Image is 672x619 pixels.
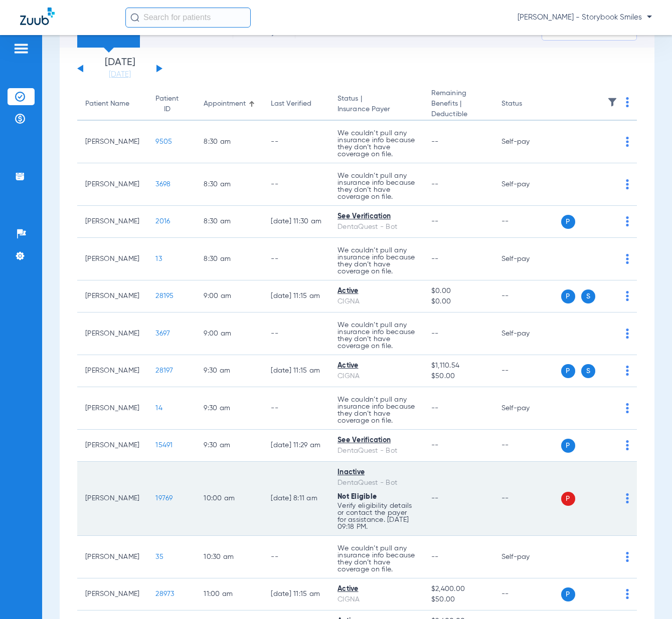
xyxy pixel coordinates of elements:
div: See Verification [338,211,415,222]
td: 11:00 AM [196,578,263,610]
td: 9:30 AM [196,387,263,430]
div: Last Verified [271,99,311,109]
span: [PERSON_NAME] - Storybook Smiles [518,13,652,23]
img: group-dot-blue.svg [626,291,629,301]
td: Self-pay [493,238,561,280]
a: [DATE] [90,70,150,80]
img: group-dot-blue.svg [626,97,629,107]
div: Patient ID [155,94,188,115]
div: Patient ID [155,94,179,115]
td: -- [493,206,561,238]
td: -- [493,280,561,313]
div: Last Verified [271,99,321,109]
span: S [581,289,595,303]
div: Active [338,584,415,594]
span: P [561,289,575,303]
span: -- [431,255,439,262]
span: -- [431,405,439,412]
div: DentaQuest - Bot [338,446,415,456]
p: Verify eligibility details or contact the payer for assistance. [DATE] 09:18 PM. [338,502,415,530]
td: [PERSON_NAME] [77,355,147,387]
td: [PERSON_NAME] [77,387,147,430]
span: 28197 [155,367,173,374]
td: [DATE] 11:15 AM [263,578,329,610]
td: 8:30 AM [196,238,263,280]
td: 9:30 AM [196,355,263,387]
div: See Verification [338,435,415,446]
img: group-dot-blue.svg [626,366,629,376]
div: DentaQuest - Bot [338,222,415,232]
p: We couldn’t pull any insurance info because they don’t have coverage on file. [338,130,415,158]
td: 9:00 AM [196,280,263,313]
p: We couldn’t pull any insurance info because they don’t have coverage on file. [338,322,415,350]
td: -- [263,536,329,578]
td: -- [263,121,329,163]
li: [DATE] [90,58,150,80]
img: group-dot-blue.svg [626,589,629,599]
span: 9505 [155,138,172,145]
div: Active [338,286,415,296]
td: 8:30 AM [196,163,263,206]
td: [PERSON_NAME] [77,163,147,206]
td: -- [263,238,329,280]
td: [PERSON_NAME] [77,578,147,610]
td: Self-pay [493,387,561,430]
td: 10:30 AM [196,536,263,578]
span: 28973 [155,590,174,597]
span: 15491 [155,442,173,449]
span: 3698 [155,181,171,188]
td: [PERSON_NAME] [77,462,147,536]
span: $50.00 [431,371,485,382]
span: $0.00 [431,296,485,307]
div: Patient Name [85,99,129,109]
td: Self-pay [493,121,561,163]
th: Status [493,88,561,121]
div: Inactive [338,467,415,478]
span: S [581,364,595,378]
td: [PERSON_NAME] [77,313,147,355]
span: P [561,215,575,229]
span: 14 [155,405,162,412]
span: P [561,439,575,453]
th: Remaining Benefits | [423,88,493,121]
span: -- [431,442,439,449]
td: [DATE] 11:29 AM [263,430,329,462]
th: Status | [329,88,423,121]
span: $50.00 [431,594,485,605]
span: -- [431,553,439,560]
span: Insurance Payer [338,104,415,115]
img: group-dot-blue.svg [626,137,629,147]
td: [PERSON_NAME] [77,238,147,280]
div: Active [338,361,415,371]
p: We couldn’t pull any insurance info because they don’t have coverage on file. [338,545,415,573]
td: Self-pay [493,163,561,206]
span: P [561,364,575,378]
p: We couldn’t pull any insurance info because they don’t have coverage on file. [338,396,415,424]
span: -- [431,218,439,225]
span: -- [431,138,439,145]
td: 9:30 AM [196,430,263,462]
div: CIGNA [338,296,415,307]
td: Self-pay [493,313,561,355]
span: P [561,492,575,506]
img: Zuub Logo [20,8,55,25]
img: group-dot-blue.svg [626,403,629,413]
span: 2016 [155,218,170,225]
td: 9:00 AM [196,313,263,355]
div: Appointment [204,99,255,109]
td: [PERSON_NAME] [77,430,147,462]
span: $0.00 [431,286,485,296]
p: We couldn’t pull any insurance info because they don’t have coverage on file. [338,247,415,275]
img: group-dot-blue.svg [626,179,629,189]
td: -- [493,462,561,536]
img: group-dot-blue.svg [626,552,629,562]
span: 35 [155,553,163,560]
div: Appointment [204,99,246,109]
img: group-dot-blue.svg [626,216,629,226]
span: $1,110.54 [431,361,485,371]
span: P [561,587,575,601]
span: $2,400.00 [431,584,485,594]
td: -- [493,355,561,387]
span: -- [431,330,439,337]
td: Self-pay [493,536,561,578]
